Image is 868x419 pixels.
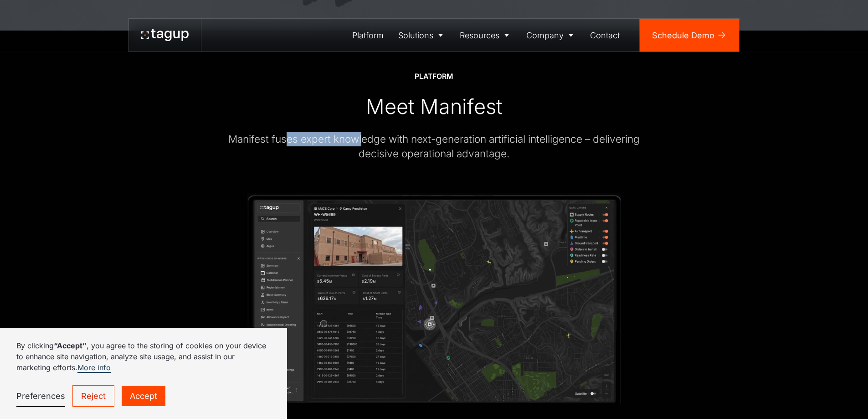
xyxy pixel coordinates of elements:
[345,19,391,52] a: Platform
[72,385,114,407] a: Reject
[391,19,453,52] a: Solutions
[453,19,519,52] a: Resources
[583,19,627,52] a: Contact
[16,340,271,373] p: By clicking , you agree to the storing of cookies on your device to enhance site navigation, anal...
[526,29,564,41] div: Company
[590,29,620,41] div: Contact
[77,363,111,373] a: More info
[16,386,65,407] a: Preferences
[652,29,714,41] div: Schedule Demo
[352,29,384,41] div: Platform
[54,341,87,350] strong: “Accept”
[209,132,660,160] div: Manifest fuses expert knowledge with next-generation artificial intelligence – delivering decisiv...
[122,386,165,406] a: Accept
[460,29,499,41] div: Resources
[415,72,453,82] div: Platform
[366,94,502,119] div: Meet Manifest
[519,19,583,52] a: Company
[640,19,739,52] a: Schedule Demo
[398,29,433,41] div: Solutions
